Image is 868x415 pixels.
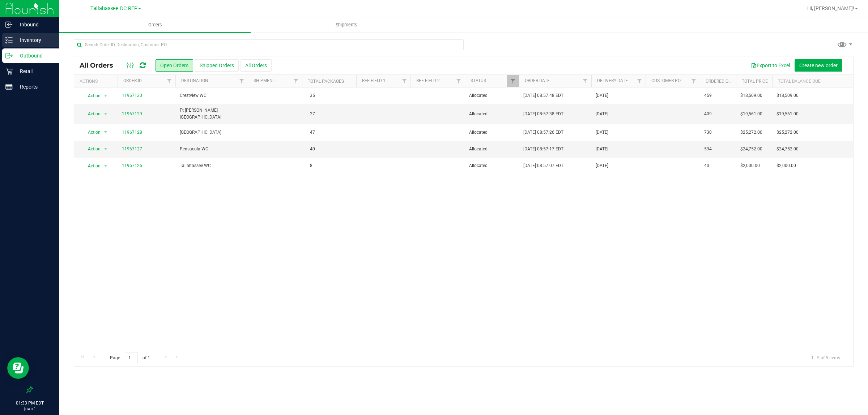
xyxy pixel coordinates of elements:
p: Outbound [13,51,56,60]
span: $25,272.00 [776,129,799,136]
span: [DATE] [596,92,608,99]
span: $18,509.00 [776,92,799,99]
span: Action [81,109,101,119]
span: [DATE] 08:57:38 EDT [523,111,563,117]
a: Ordered qty [706,79,733,84]
span: Allocated [469,146,515,153]
span: [DATE] [596,129,608,136]
span: [GEOGRAPHIC_DATA] [180,129,243,136]
a: Filter [163,75,175,87]
inline-svg: Outbound [5,52,13,59]
inline-svg: Reports [5,83,13,90]
span: 47 [306,127,319,138]
span: [DATE] 08:57:17 EDT [523,146,563,153]
iframe: Resource center [7,357,29,379]
a: Filter [507,75,519,87]
span: Allocated [469,92,515,99]
p: [DATE] [3,406,56,412]
div: Actions [80,79,115,84]
span: Shipments [326,22,367,28]
span: 409 [704,111,712,117]
a: Total Packages [308,79,344,84]
a: 11967130 [122,92,142,99]
input: Search Order ID, Destination, Customer PO... [74,39,464,50]
a: 11967128 [122,129,142,136]
a: 11967129 [122,111,142,117]
button: Open Orders [156,59,193,72]
button: All Orders [241,59,272,72]
span: Create new order [799,63,838,68]
span: Allocated [469,162,515,169]
span: 459 [704,92,712,99]
span: $18,509.00 [740,92,762,99]
span: $24,752.00 [776,146,799,153]
a: Destination [181,78,208,83]
span: select [101,127,110,137]
span: Page of 1 [104,352,156,363]
a: Order ID [123,78,142,83]
span: Tallahassee DC REP [90,5,137,12]
a: Delivery Date [597,78,628,83]
a: Customer PO [651,78,681,83]
span: Action [81,161,101,171]
span: 40 [704,162,709,169]
a: Total Price [742,79,768,84]
span: Allocated [469,111,515,117]
p: 01:33 PM EDT [3,400,56,406]
span: $24,752.00 [740,146,762,153]
span: $2,000.00 [776,162,796,169]
span: $2,000.00 [740,162,760,169]
span: Action [81,91,101,101]
button: Export to Excel [746,59,795,72]
span: Action [81,144,101,154]
span: [DATE] [596,146,608,153]
span: [DATE] [596,111,608,117]
input: 1 [125,352,138,363]
a: Filter [634,75,646,87]
span: $25,272.00 [740,129,762,136]
span: 594 [704,146,712,153]
p: Inbound [13,20,56,29]
span: 27 [306,109,319,119]
span: 730 [704,129,712,136]
span: [DATE] [596,162,608,169]
button: Create new order [795,59,842,72]
span: Ft [PERSON_NAME][GEOGRAPHIC_DATA] [180,107,243,121]
a: Order Date [525,78,550,83]
span: 8 [306,161,316,171]
a: 11967127 [122,146,142,153]
span: Crestview WC [180,92,243,99]
span: Pensacola WC [180,146,243,153]
a: Shipment [254,78,275,83]
span: select [101,91,110,101]
p: Reports [13,82,56,91]
span: [DATE] 08:57:26 EDT [523,129,563,136]
p: Retail [13,67,56,76]
span: Hi, [PERSON_NAME]! [807,5,854,11]
span: 1 - 5 of 5 items [805,352,846,363]
inline-svg: Retail [5,68,13,75]
span: 40 [306,144,319,154]
a: Filter [290,75,302,87]
a: 11967126 [122,162,142,169]
a: Filter [236,75,248,87]
span: All Orders [80,61,120,69]
span: [DATE] 08:57:07 EDT [523,162,563,169]
label: Pin the sidebar to full width on large screens [26,386,33,393]
a: Orders [59,17,251,33]
a: Filter [688,75,700,87]
a: Status [471,78,486,83]
span: 35 [306,90,319,101]
p: Inventory [13,36,56,44]
a: Filter [453,75,465,87]
a: Filter [399,75,410,87]
span: select [101,161,110,171]
a: Ref Field 2 [416,78,440,83]
span: Orders [139,22,172,28]
inline-svg: Inbound [5,21,13,28]
inline-svg: Inventory [5,37,13,44]
a: Shipments [251,17,442,33]
span: Action [81,127,101,137]
span: select [101,109,110,119]
span: $19,561.00 [776,111,799,117]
